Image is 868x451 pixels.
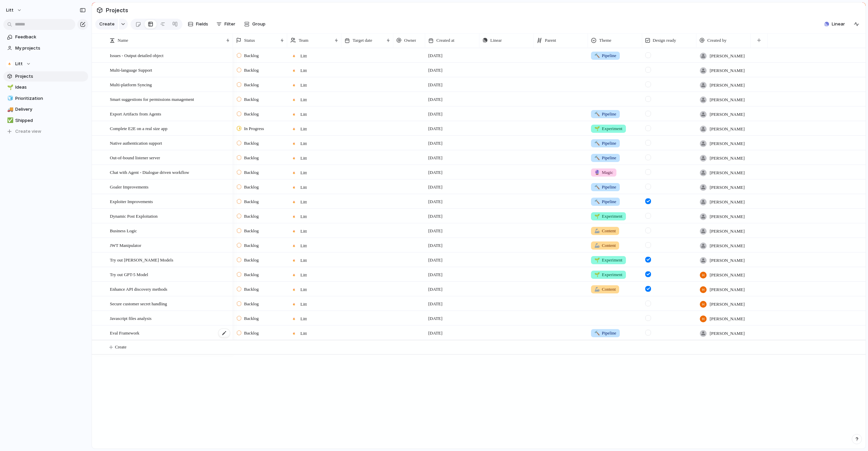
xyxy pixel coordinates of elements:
span: [PERSON_NAME] [710,330,745,337]
span: Backlog [244,184,259,191]
span: Create [99,21,115,28]
button: Litt [3,59,88,69]
span: Litt [300,155,307,162]
span: Backlog [244,213,259,220]
span: 🔨 [594,141,600,146]
span: Backlog [244,242,259,249]
span: 🦾 [594,287,600,292]
span: Smart suggestions for permissions management [110,95,194,103]
span: Created at [436,37,454,44]
div: ✅Shipped [3,115,88,126]
span: JWT Manipulator [110,241,141,249]
span: [DATE] [428,96,442,103]
span: Backlog [244,198,259,205]
a: 🧊Prioritization [3,93,88,104]
span: Litt [300,53,307,59]
span: Litt [300,111,307,118]
span: Projects [104,4,130,16]
span: [DATE] [428,301,442,307]
span: [PERSON_NAME] [710,242,745,249]
span: Pipeline [594,330,616,337]
span: Litt [300,67,307,74]
span: [PERSON_NAME] [710,111,745,118]
span: Create [115,344,126,350]
span: Team [299,37,309,44]
a: 🌱Ideas [3,82,88,92]
span: Litt [300,257,307,264]
span: [DATE] [428,125,442,132]
span: [PERSON_NAME] [710,272,745,278]
button: Filter [214,19,238,30]
span: 🌱 [594,257,600,263]
span: In Progress [244,125,264,132]
span: Name [118,37,128,44]
span: [PERSON_NAME] [710,199,745,205]
span: Created by [707,37,727,44]
span: 🌱 [594,272,600,277]
span: Litt [300,82,307,89]
button: Group [241,19,269,30]
span: [PERSON_NAME] [710,301,745,308]
span: [DATE] [428,67,442,74]
div: 🚚Delivery [3,104,88,114]
button: Create [95,19,118,30]
span: Exploiter Improvements [110,197,153,205]
span: [DATE] [428,140,442,147]
span: Try out GPT-5 Model [110,270,148,278]
span: Multi-language Support [110,66,152,74]
span: Eval Framework [110,329,139,337]
button: Linear [822,19,848,29]
span: Dynamic Post Exploitation [110,212,158,220]
span: Content [594,286,616,293]
span: Create view [15,128,41,135]
span: Ideas [15,84,86,91]
span: 🔨 [594,111,600,116]
span: [DATE] [428,228,442,234]
span: Projects [15,73,86,80]
span: Javascript files analysis [110,314,152,322]
span: [DATE] [428,257,442,264]
span: Pipeline [594,155,616,161]
span: Target date [353,37,372,44]
span: Magic [594,169,613,176]
span: Backlog [244,330,259,337]
span: Backlog [244,228,259,234]
button: Create view [3,126,88,137]
span: Backlog [244,257,259,264]
span: Prioritization [15,95,86,102]
span: [DATE] [428,286,442,293]
span: Experiment [594,125,623,132]
span: [PERSON_NAME] [710,169,745,176]
span: Litt [300,140,307,147]
span: Litt [300,330,307,337]
span: [PERSON_NAME] [710,184,745,191]
span: [DATE] [428,271,442,278]
div: ✅ [7,116,12,124]
span: Try out [PERSON_NAME] Models [110,256,173,264]
span: Litt [300,301,307,308]
span: Backlog [244,155,259,161]
span: Pipeline [594,52,616,59]
span: Litt [300,286,307,293]
span: [PERSON_NAME] [710,126,745,132]
span: Litt [300,272,307,278]
span: Litt [300,169,307,176]
span: [DATE] [428,315,442,322]
span: 🔮 [594,170,600,175]
span: Export Artifacts from Agents [110,110,161,118]
button: Fields [185,19,211,30]
span: Backlog [244,271,259,278]
div: 🧊 [7,94,12,102]
span: Litt [300,213,307,220]
span: Pipeline [594,184,616,191]
span: Fields [196,21,208,28]
span: [DATE] [428,330,442,337]
span: Backlog [244,111,259,118]
a: Projects [3,71,88,82]
span: [PERSON_NAME] [710,53,745,59]
span: Content [594,242,616,249]
span: [DATE] [428,111,442,118]
span: 🔨 [594,184,600,190]
span: Litt [300,199,307,205]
